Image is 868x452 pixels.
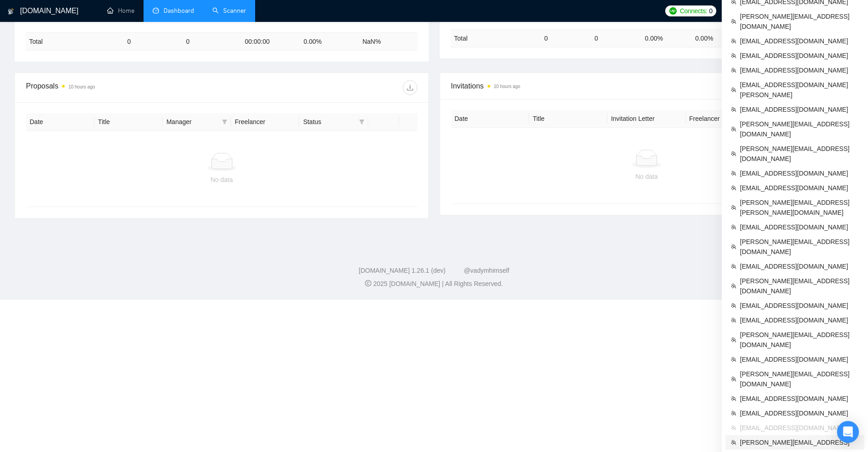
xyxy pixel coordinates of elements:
span: [PERSON_NAME][EMAIL_ADDRESS][DOMAIN_NAME] [740,369,859,389]
span: 0 [709,6,713,16]
span: [PERSON_NAME][EMAIL_ADDRESS][DOMAIN_NAME] [740,144,859,164]
td: 00:00:00 [241,33,300,51]
td: 0.00 % [641,29,691,47]
span: [EMAIL_ADDRESS][DOMAIN_NAME] [740,301,859,311]
span: team [731,126,736,132]
td: 0 [540,29,591,47]
span: team [731,244,736,249]
td: NaN % [359,33,417,51]
span: [EMAIL_ADDRESS][DOMAIN_NAME] [740,394,859,404]
span: [PERSON_NAME][EMAIL_ADDRESS][DOMAIN_NAME] [740,237,859,257]
div: 2025 [DOMAIN_NAME] | All Rights Reserved. [7,279,861,289]
th: Title [94,113,163,131]
span: team [731,376,736,382]
span: [PERSON_NAME][EMAIL_ADDRESS][DOMAIN_NAME] [740,330,859,350]
th: Manager [163,113,231,131]
span: Manager [166,117,218,127]
span: [EMAIL_ADDRESS][DOMAIN_NAME] [740,423,859,433]
span: Dashboard [164,7,194,15]
span: [PERSON_NAME][EMAIL_ADDRESS][DOMAIN_NAME] [740,276,859,296]
span: team [731,224,736,230]
span: [EMAIL_ADDRESS][DOMAIN_NAME][PERSON_NAME] [740,80,859,100]
span: [EMAIL_ADDRESS][DOMAIN_NAME] [740,354,859,364]
span: filter [222,119,227,125]
span: [EMAIL_ADDRESS][DOMAIN_NAME] [740,51,859,61]
span: team [731,68,736,73]
span: [EMAIL_ADDRESS][DOMAIN_NAME] [740,36,859,46]
th: Title [529,110,607,128]
span: Status [303,117,355,127]
a: [DOMAIN_NAME] 1.26.1 (dev) [359,267,446,274]
th: Date [26,113,94,131]
span: [PERSON_NAME][EMAIL_ADDRESS] [740,437,859,447]
span: team [731,151,736,156]
td: 0 [123,33,182,51]
span: team [731,303,736,308]
span: filter [359,119,365,125]
span: team [731,425,736,431]
time: 10 hours ago [494,84,520,89]
th: Date [451,110,529,128]
span: Connects: [680,6,707,16]
td: Total [451,29,541,47]
span: [EMAIL_ADDRESS][DOMAIN_NAME] [740,183,859,193]
td: 0.00 % [692,29,742,47]
span: download [403,84,417,91]
span: team [731,87,736,93]
span: [EMAIL_ADDRESS][DOMAIN_NAME] [740,261,859,271]
span: team [731,53,736,58]
span: team [731,283,736,289]
img: upwork-logo.png [669,7,677,15]
span: copyright [365,280,371,286]
a: searchScanner [212,7,246,15]
span: team [731,317,736,323]
th: Freelancer [231,113,299,131]
span: team [731,171,736,176]
div: No data [458,171,835,182]
td: 0.00 % [300,33,359,51]
span: Invitations [451,80,842,92]
span: team [731,396,736,401]
span: team [731,107,736,112]
td: 0 [182,33,241,51]
span: filter [357,115,366,129]
span: filter [220,115,229,129]
span: team [731,264,736,269]
div: Open Intercom Messenger [837,421,859,443]
td: 0 [591,29,641,47]
div: Proposals [26,80,221,95]
span: [EMAIL_ADDRESS][DOMAIN_NAME] [740,408,859,418]
a: @vadymhimself [464,267,509,274]
span: team [731,357,736,362]
span: [PERSON_NAME][EMAIL_ADDRESS][DOMAIN_NAME] [740,119,859,139]
time: 10 hours ago [68,84,95,89]
span: team [731,440,736,445]
a: homeHome [107,7,134,15]
span: [EMAIL_ADDRESS][DOMAIN_NAME] [740,168,859,178]
th: Freelancer [686,110,764,128]
span: [PERSON_NAME][EMAIL_ADDRESS][PERSON_NAME][DOMAIN_NAME] [740,197,859,218]
span: team [731,410,736,416]
th: Invitation Letter [607,110,686,128]
span: team [731,205,736,210]
span: dashboard [153,7,159,14]
button: download [403,80,417,95]
span: team [731,38,736,44]
span: team [731,19,736,24]
span: [EMAIL_ADDRESS][DOMAIN_NAME] [740,222,859,232]
td: Total [26,33,123,51]
div: No data [33,175,410,185]
img: logo [8,4,14,19]
span: team [731,337,736,343]
span: [EMAIL_ADDRESS][DOMAIN_NAME] [740,65,859,75]
span: [EMAIL_ADDRESS][DOMAIN_NAME] [740,315,859,325]
span: team [731,185,736,191]
span: [PERSON_NAME][EMAIL_ADDRESS][DOMAIN_NAME] [740,11,859,31]
span: [EMAIL_ADDRESS][DOMAIN_NAME] [740,104,859,114]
